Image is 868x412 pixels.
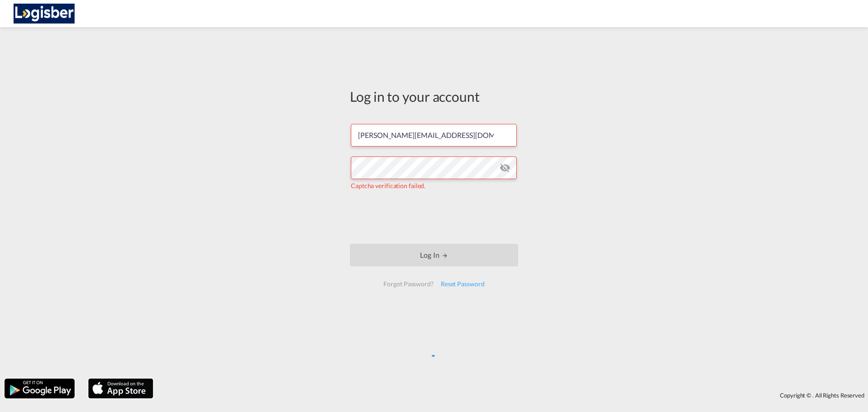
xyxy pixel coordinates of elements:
div: Log in to your account [350,87,518,106]
span: Captcha verification failed. [351,182,425,189]
div: Forgot Password? [380,276,437,292]
input: Enter email/phone number [351,124,517,147]
button: LOGIN [350,244,518,266]
img: apple.png [87,378,154,399]
iframe: reCAPTCHA [365,199,503,235]
div: Reset Password [437,276,488,292]
div: Copyright © . All Rights Reserved [158,388,868,403]
img: google.png [4,378,75,399]
img: d7a75e507efd11eebffa5922d020a472.png [14,4,75,24]
md-icon: icon-eye-off [500,162,510,173]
